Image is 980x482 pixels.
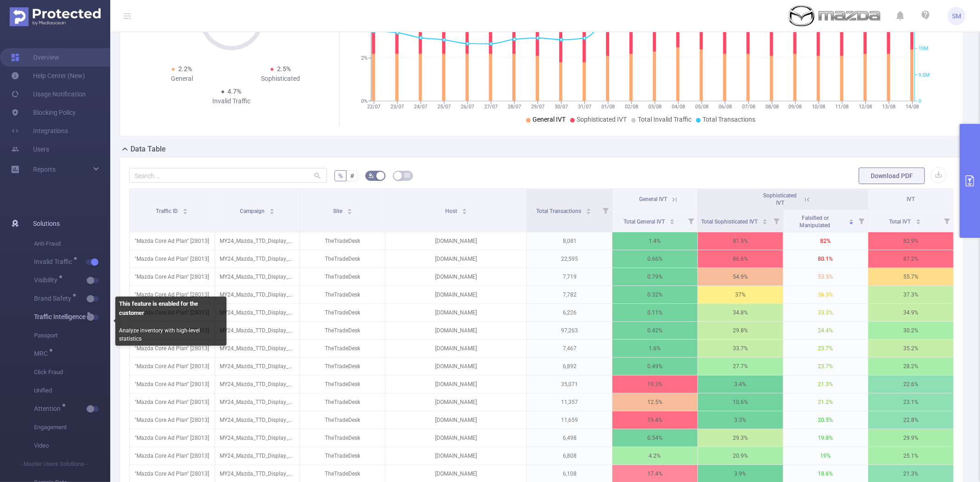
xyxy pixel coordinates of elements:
[130,250,215,268] p: "Mazda Core Ad Plan" [28013]
[11,140,49,158] a: Users
[338,172,343,179] span: %
[702,116,755,123] span: Total Transactions
[698,429,783,447] p: 29.3%
[385,232,527,250] p: [DOMAIN_NAME]
[578,104,591,110] tspan: 31/07
[527,429,612,447] p: 6,498
[698,376,783,393] p: 3.4%
[527,393,612,411] p: 11,357
[350,172,354,179] span: #
[269,207,274,210] i: icon: caret-up
[916,218,921,223] div: Sort
[11,85,86,103] a: Usage Notification
[527,250,612,268] p: 22,595
[34,418,110,437] span: Engagement
[385,250,527,268] p: [DOMAIN_NAME]
[612,358,697,375] p: 0.49%
[130,393,215,411] p: "Mazda Core Ad Plan" [28013]
[685,210,697,232] i: Filter menu
[783,376,868,393] p: 21.3%
[586,211,591,213] i: icon: caret-down
[130,232,215,250] p: "Mazda Core Ad Plan" [28013]
[130,286,215,303] p: "Mazda Core Ad Plan" [28013]
[215,286,300,303] p: MY24_Mazda_TTD_Display_Offers [235828]
[742,104,755,110] tspan: 07/08
[612,429,697,447] p: 0.54%
[783,250,868,268] p: 80.1%
[916,221,921,224] i: icon: caret-down
[300,268,385,286] p: TheTradeDesk
[783,232,868,250] p: 82%
[612,411,697,429] p: 19.4%
[228,88,242,95] span: 4.7%
[918,98,921,104] tspan: 0
[385,447,527,465] p: [DOMAIN_NAME]
[916,218,921,220] i: icon: caret-up
[868,340,953,357] p: 35.2%
[130,358,215,375] p: "Mazda Core Ad Plan" [28013]
[33,166,56,173] span: Reports
[765,104,779,110] tspan: 08/08
[882,104,895,110] tspan: 13/08
[34,258,75,265] span: Invalid Traffic
[719,104,732,110] tspan: 06/08
[385,358,527,375] p: [DOMAIN_NAME]
[527,340,612,357] p: 7,467
[532,116,566,123] span: General IVT
[11,103,76,122] a: Blocking Policy
[215,393,300,411] p: MY24_Mazda_TTD_Display_Offers [235828]
[385,393,527,411] p: [DOMAIN_NAME]
[527,232,612,250] p: 8,081
[701,219,759,225] span: Total Sophisticated IVT
[462,207,467,213] div: Sort
[385,304,527,321] p: [DOMAIN_NAME]
[300,250,385,268] p: TheTradeDesk
[34,314,89,320] span: Traffic Intelligence
[385,411,527,429] p: [DOMAIN_NAME]
[555,104,568,110] tspan: 30/07
[527,376,612,393] p: 35,071
[612,250,697,268] p: 0.66%
[612,286,697,303] p: 0.32%
[10,7,101,26] img: Protected Media
[625,104,638,110] tspan: 02/08
[34,350,51,357] span: MRC
[698,232,783,250] p: 81.5%
[300,393,385,411] p: TheTradeDesk
[347,211,352,213] i: icon: caret-down
[385,286,527,303] p: [DOMAIN_NAME]
[182,207,188,213] div: Sort
[698,393,783,411] p: 10.6%
[527,268,612,286] p: 7,719
[868,376,953,393] p: 22.6%
[859,168,925,184] button: Download PDF
[669,221,674,224] i: icon: caret-down
[695,104,708,110] tspan: 05/08
[849,221,854,224] i: icon: caret-down
[918,72,930,78] tspan: 9.5M
[183,207,188,210] i: icon: caret-up
[698,304,783,321] p: 34.8%
[859,104,872,110] tspan: 12/08
[868,322,953,339] p: 30.2%
[367,104,380,110] tspan: 22/07
[215,322,300,339] p: MY24_Mazda_TTD_Display_Offers [235828]
[612,268,697,286] p: 0.79%
[130,429,215,447] p: "Mazda Core Ad Plan" [28013]
[763,218,768,220] i: icon: caret-up
[215,376,300,393] p: MY24_Mazda_TTD_Display_Offers [235828]
[300,411,385,429] p: TheTradeDesk
[300,358,385,375] p: TheTradeDesk
[698,268,783,286] p: 54.9%
[907,196,915,202] span: IVT
[669,218,675,223] div: Sort
[269,207,275,213] div: Sort
[33,214,60,233] span: Solutions
[849,218,854,220] i: icon: caret-up
[527,304,612,321] p: 6,226
[762,218,768,223] div: Sort
[783,358,868,375] p: 23.7%
[11,122,68,140] a: Integrations
[414,104,427,110] tspan: 24/07
[11,67,85,85] a: Help Center (New)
